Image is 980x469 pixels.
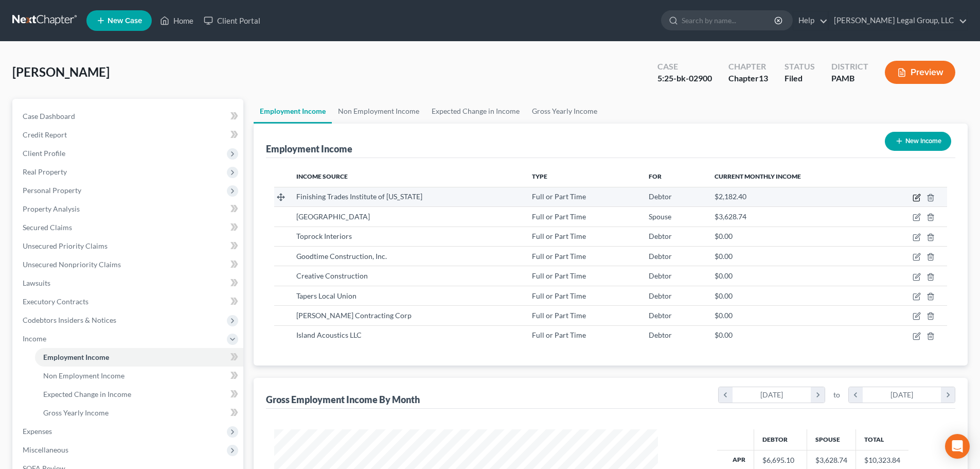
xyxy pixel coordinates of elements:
[296,311,412,320] span: [PERSON_NAME] Contracting Corp
[155,11,199,30] a: Home
[23,427,52,436] span: Expenses
[715,172,801,180] span: Current Monthly Income
[815,455,847,465] div: $3,628.74
[35,367,243,385] a: Non Employment Income
[532,271,586,280] span: Full or Part Time
[831,73,868,84] div: PAMB
[23,204,80,213] span: Property Analysis
[23,316,116,324] span: Codebtors Insiders & Notices
[296,291,357,300] span: Tapers Local Union
[532,331,586,339] span: Full or Part Time
[793,11,828,30] a: Help
[715,232,733,240] span: $0.00
[254,99,332,124] a: Employment Income
[719,387,733,403] i: chevron_left
[715,271,733,280] span: $0.00
[715,212,746,221] span: $3,628.74
[649,232,672,240] span: Debtor
[532,291,586,300] span: Full or Part Time
[657,61,712,73] div: Case
[945,434,970,459] div: Open Intercom Messenger
[649,291,672,300] span: Debtor
[14,107,243,126] a: Case Dashboard
[715,331,733,339] span: $0.00
[14,274,243,292] a: Lawsuits
[649,172,662,180] span: For
[762,455,798,465] div: $6,695.10
[332,99,425,124] a: Non Employment Income
[526,99,603,124] a: Gross Yearly Income
[649,212,671,221] span: Spouse
[23,260,121,269] span: Unsecured Nonpriority Claims
[43,353,109,361] span: Employment Income
[296,192,422,201] span: Finishing Trades Institute of [US_STATE]
[833,390,840,400] span: to
[532,232,586,240] span: Full or Part Time
[23,149,65,158] span: Client Profile
[715,291,733,300] span: $0.00
[649,311,672,320] span: Debtor
[733,387,811,403] div: [DATE]
[199,11,265,30] a: Client Portal
[14,200,243,218] a: Property Analysis
[35,404,243,422] a: Gross Yearly Income
[296,331,362,339] span: Island Acoustics LLC
[23,241,108,250] span: Unsecured Priority Claims
[849,387,863,403] i: chevron_left
[14,292,243,311] a: Executory Contracts
[649,252,672,260] span: Debtor
[425,99,526,124] a: Expected Change in Income
[682,11,776,30] input: Search by name...
[885,132,951,151] button: New Income
[23,445,68,454] span: Miscellaneous
[831,61,868,73] div: District
[885,61,955,84] button: Preview
[785,61,815,73] div: Status
[649,192,672,201] span: Debtor
[863,387,941,403] div: [DATE]
[14,218,243,237] a: Secured Claims
[754,429,807,450] th: Debtor
[23,223,72,232] span: Secured Claims
[728,61,768,73] div: Chapter
[715,311,733,320] span: $0.00
[532,192,586,201] span: Full or Part Time
[296,271,368,280] span: Creative Construction
[296,252,387,260] span: Goodtime Construction, Inc.
[12,64,110,79] span: [PERSON_NAME]
[14,237,243,255] a: Unsecured Priority Claims
[811,387,825,403] i: chevron_right
[728,73,768,84] div: Chapter
[266,393,420,406] div: Gross Employment Income By Month
[108,17,142,25] span: New Case
[807,429,856,450] th: Spouse
[715,192,746,201] span: $2,182.40
[23,334,46,343] span: Income
[23,112,75,120] span: Case Dashboard
[785,73,815,84] div: Filed
[856,429,909,450] th: Total
[35,348,243,367] a: Employment Income
[14,126,243,144] a: Credit Report
[23,186,81,195] span: Personal Property
[23,130,67,139] span: Credit Report
[43,408,109,417] span: Gross Yearly Income
[532,252,586,260] span: Full or Part Time
[296,232,352,240] span: Toprock Interiors
[23,167,67,176] span: Real Property
[715,252,733,260] span: $0.00
[43,390,131,398] span: Expected Change in Income
[657,73,712,84] div: 5:25-bk-02900
[532,172,547,180] span: Type
[35,385,243,404] a: Expected Change in Income
[532,212,586,221] span: Full or Part Time
[43,371,124,380] span: Non Employment Income
[829,11,967,30] a: [PERSON_NAME] Legal Group, LLC
[296,172,348,180] span: Income Source
[23,279,50,287] span: Lawsuits
[23,297,88,306] span: Executory Contracts
[266,143,352,155] div: Employment Income
[649,331,672,339] span: Debtor
[941,387,955,403] i: chevron_right
[759,73,768,83] span: 13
